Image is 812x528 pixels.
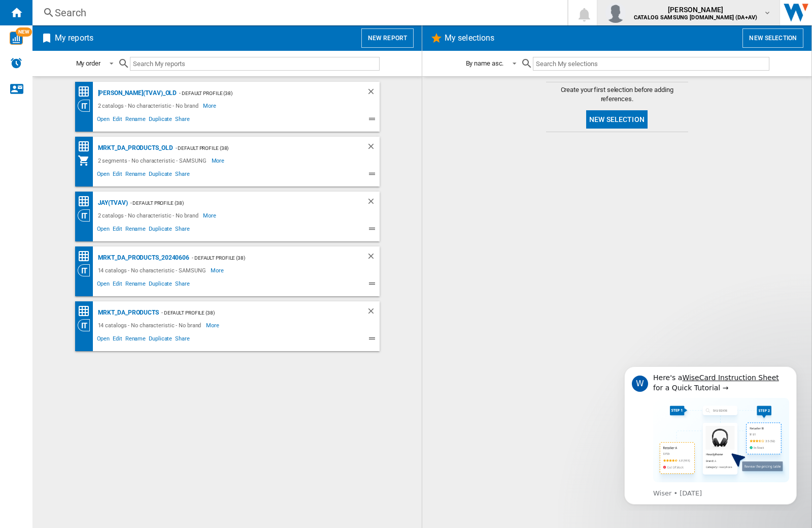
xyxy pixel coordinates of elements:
span: [PERSON_NAME] [634,5,757,15]
div: Category View [78,264,95,276]
iframe: Intercom notifications message [609,357,812,511]
span: Share [174,334,191,346]
div: [PERSON_NAME](TVAV)_old [95,87,177,100]
span: Edit [111,279,124,291]
div: JAY(TVAV) [95,197,128,209]
div: Price Matrix [78,250,95,263]
span: Create your first selection before adding references. [546,85,688,104]
span: Open [95,279,112,291]
span: Rename [124,224,147,236]
div: Delete [366,197,380,209]
div: Price Matrix [78,85,95,98]
button: New selection [586,110,648,129]
div: Category View [78,209,95,222]
button: New report [361,28,414,48]
div: My Assortment [78,154,95,167]
span: Rename [124,114,147,127]
div: - Default profile (38) [159,306,346,319]
span: NEW [16,27,32,37]
span: Duplicate [147,169,174,181]
span: Open [95,334,112,346]
button: New selection [742,28,803,48]
span: Share [174,224,191,236]
div: Category View [78,100,95,112]
img: alerts-logo.svg [10,57,22,69]
div: Delete [366,87,380,100]
div: - Default profile (38) [173,142,346,154]
div: By name asc. [466,59,504,67]
span: Duplicate [147,279,174,291]
span: Edit [111,334,124,346]
div: - Default profile (38) [128,197,346,209]
div: Price Matrix [78,195,95,208]
div: MRKT_DA_PRODUCTS_OLD [95,142,173,154]
span: Share [174,279,191,291]
b: CATALOG SAMSUNG [DOMAIN_NAME] (DA+AV) [634,14,757,21]
span: Open [95,114,112,127]
div: - Default profile (38) [189,252,346,264]
h2: My reports [53,28,95,48]
input: Search My reports [130,57,380,71]
span: Edit [111,224,124,236]
div: MRKT_DA_PRODUCTS_20240606 [95,252,190,264]
div: Price Matrix [78,140,95,153]
span: Open [95,169,112,181]
span: Share [174,169,191,181]
input: Search My selections [533,57,769,71]
div: 14 catalogs - No characteristic - No brand [95,319,207,331]
span: More [203,209,218,222]
div: MRKT_DA_PRODUCTS [95,306,159,319]
div: - Default profile (38) [177,87,346,100]
span: Duplicate [147,114,174,127]
span: Duplicate [147,334,174,346]
span: More [211,264,225,276]
span: Rename [124,169,147,181]
span: Share [174,114,191,127]
span: More [212,154,226,167]
span: Edit [111,114,124,127]
div: Category View [78,319,95,331]
div: Delete [366,142,380,154]
span: Rename [124,279,147,291]
div: 14 catalogs - No characteristic - SAMSUNG [95,264,211,276]
span: More [203,100,218,112]
div: My order [76,59,100,67]
span: Duplicate [147,224,174,236]
div: Delete [366,252,380,264]
div: 2 catalogs - No characteristic - No brand [95,209,204,222]
span: Rename [124,334,147,346]
span: More [206,319,221,331]
img: profile.jpg [605,3,626,23]
h2: My selections [443,28,496,48]
div: Delete [366,306,380,319]
div: 2 segments - No characteristic - SAMSUNG [95,154,212,167]
div: Price Matrix [78,305,95,318]
div: Search [55,6,541,20]
div: 2 catalogs - No characteristic - No brand [95,100,204,112]
span: Open [95,224,112,236]
img: wise-card.svg [10,32,23,45]
span: Edit [111,169,124,181]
